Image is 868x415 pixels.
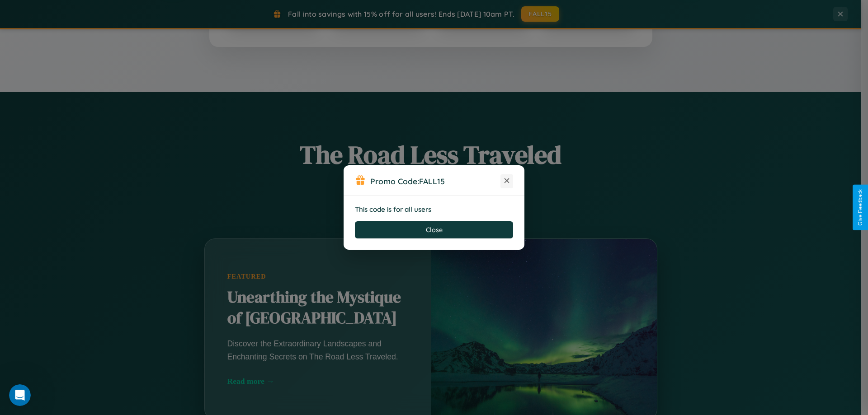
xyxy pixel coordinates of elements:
strong: This code is for all users [355,205,431,214]
button: Close [355,221,513,238]
div: Give Feedback [857,189,863,226]
h3: Promo Code: [370,176,500,186]
b: FALL15 [419,176,445,186]
iframe: Intercom live chat [9,384,31,406]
